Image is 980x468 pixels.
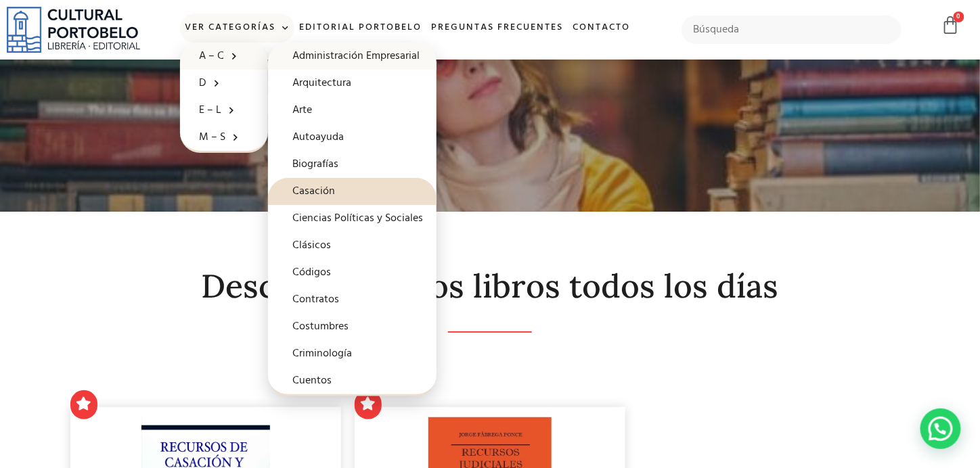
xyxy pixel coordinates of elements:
[954,11,964,22] span: 0
[268,205,437,232] a: Ciencias Políticas y Sociales
[180,14,294,43] a: Ver Categorías
[180,97,268,124] a: E – L
[268,70,437,97] a: Arquitectura
[268,124,437,151] a: Autoayuda
[268,313,437,340] a: Costumbres
[268,340,437,367] a: Criminología
[294,14,426,43] a: Editorial Portobelo
[426,14,568,43] a: Preguntas frecuentes
[180,124,268,151] a: M – S
[180,43,268,153] ul: Ver Categorías
[568,14,635,43] a: Contacto
[180,43,268,70] a: A – C
[268,286,437,313] a: Contratos
[682,16,901,44] input: Búsqueda
[941,16,960,35] a: 0
[268,43,437,396] ul: A – C
[268,43,437,70] a: Administración Empresarial
[268,151,437,178] a: Biografías
[70,268,910,304] h2: Descubre nuevos libros todos los días
[268,97,437,124] a: Arte
[180,70,268,97] a: D
[268,367,437,394] a: Cuentos
[268,178,437,205] a: Casación
[268,259,437,286] a: Códigos
[268,232,437,259] a: Clásicos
